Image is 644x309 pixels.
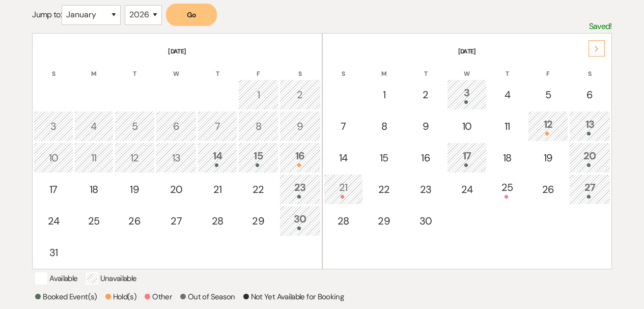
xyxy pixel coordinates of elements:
[329,150,357,165] div: 14
[329,180,357,199] div: 21
[238,57,278,78] th: F
[198,57,237,78] th: T
[243,291,344,303] p: Not Yet Available for Booking
[80,182,108,197] div: 18
[244,182,273,197] div: 22
[39,182,67,197] div: 17
[115,57,155,78] th: T
[370,119,399,134] div: 8
[39,119,67,134] div: 3
[453,85,481,104] div: 3
[120,182,149,197] div: 19
[120,150,149,165] div: 12
[575,180,605,199] div: 27
[411,213,441,229] div: 30
[575,148,605,167] div: 20
[370,182,399,197] div: 22
[329,119,357,134] div: 7
[364,57,404,78] th: M
[244,87,273,102] div: 1
[453,182,481,197] div: 24
[370,87,399,102] div: 1
[156,57,197,78] th: W
[203,213,231,229] div: 28
[285,87,315,102] div: 2
[488,57,527,78] th: T
[145,291,172,303] p: Other
[120,213,149,229] div: 26
[203,148,231,167] div: 14
[405,57,446,78] th: T
[528,57,568,78] th: F
[80,213,108,229] div: 25
[453,148,481,167] div: 17
[493,119,521,134] div: 11
[166,4,217,26] button: Go
[34,57,73,78] th: S
[411,150,441,165] div: 16
[575,117,605,135] div: 13
[534,117,563,135] div: 12
[411,119,441,134] div: 9
[493,150,521,165] div: 18
[324,57,363,78] th: S
[105,291,137,303] p: Hold(s)
[39,245,67,260] div: 31
[411,182,441,197] div: 23
[203,182,231,197] div: 21
[589,20,612,33] p: Saved!
[161,119,191,134] div: 6
[203,119,231,134] div: 7
[411,87,441,102] div: 2
[35,291,97,303] p: Booked Event(s)
[534,150,563,165] div: 19
[453,119,481,134] div: 10
[447,57,486,78] th: W
[80,150,108,165] div: 11
[39,150,67,165] div: 10
[32,9,62,20] span: Jump to:
[279,57,321,78] th: S
[285,180,315,199] div: 23
[161,150,191,165] div: 13
[120,119,149,134] div: 5
[39,213,67,229] div: 24
[244,119,273,134] div: 8
[161,182,191,197] div: 20
[534,87,563,102] div: 5
[534,182,563,197] div: 26
[285,148,315,167] div: 16
[35,272,77,285] p: Available
[370,213,399,229] div: 29
[569,57,610,78] th: S
[244,148,273,167] div: 15
[180,291,235,303] p: Out of Season
[285,211,315,230] div: 30
[493,180,521,199] div: 25
[329,213,357,229] div: 28
[86,272,137,285] p: Unavailable
[324,35,610,56] th: [DATE]
[244,213,273,229] div: 29
[493,87,521,102] div: 4
[80,119,108,134] div: 4
[370,150,399,165] div: 15
[34,35,320,56] th: [DATE]
[74,57,114,78] th: M
[575,87,605,102] div: 6
[161,213,191,229] div: 27
[285,119,315,134] div: 9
